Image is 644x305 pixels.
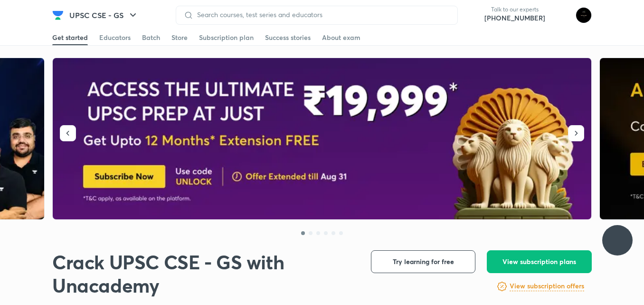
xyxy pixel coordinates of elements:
span: View subscription plans [502,257,576,266]
div: Success stories [265,33,311,42]
h6: View subscription offers [510,281,584,291]
img: karan bhuva [576,7,592,23]
img: Company Logo [52,10,64,21]
h1: Crack UPSC CSE - GS with Unacademy [52,250,356,297]
a: Get started [52,30,88,45]
a: View subscription offers [510,281,584,292]
a: About exam [322,30,360,45]
div: Store [171,33,188,42]
img: ttu [612,235,623,246]
button: View subscription plans [487,250,592,273]
button: UPSC CSE - GS [64,6,144,25]
a: [PHONE_NUMBER] [484,13,545,23]
div: Batch [142,33,160,42]
div: Educators [99,33,131,42]
a: Educators [99,30,131,45]
img: call-us [465,6,484,25]
div: Get started [52,33,88,42]
a: Success stories [265,30,311,45]
button: Try learning for free [371,250,475,273]
div: Subscription plan [199,33,254,42]
a: Subscription plan [199,30,254,45]
img: avatar [553,8,568,23]
span: Try learning for free [393,257,454,266]
div: About exam [322,33,360,42]
a: Batch [142,30,160,45]
p: Talk to our experts [484,6,545,13]
input: Search courses, test series and educators [193,11,450,19]
a: Store [171,30,188,45]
